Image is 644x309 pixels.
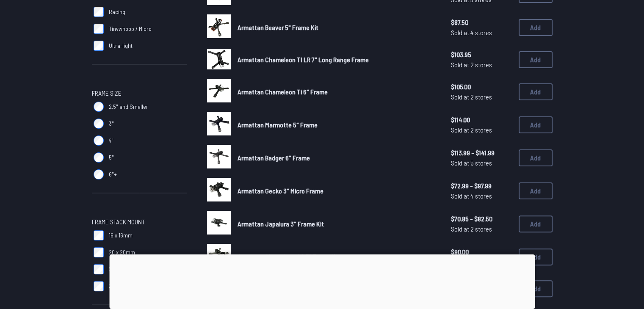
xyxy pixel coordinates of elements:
span: Sold at 4 stores [451,191,512,201]
button: Add [519,51,553,68]
span: Racing [109,8,125,16]
a: Armattan Marmotte 5" Frame [238,120,437,130]
a: image [207,145,231,171]
span: Armattan Chameleon OG 5" Frame Kit [238,253,339,261]
input: 16 x 16mm [94,230,104,240]
iframe: Advertisement [109,254,535,307]
span: $114.00 [451,115,512,125]
a: image [207,244,231,270]
input: 5" [94,152,104,163]
span: $90.00 [451,247,512,257]
a: image [207,79,231,105]
span: Armattan Japalura 3" Frame Kit [238,220,324,228]
span: $70.85 - $82.50 [451,214,512,224]
span: $105.00 [451,82,512,92]
span: Armattan Chameleon TI LR 7" Long Range Frame [238,55,369,63]
button: Add [519,19,553,36]
span: Armattan Badger 6" Frame [238,154,310,162]
span: Sold at 2 stores [451,224,512,234]
span: 30.5 x 30.5mm [109,282,144,290]
span: Armattan Beaver 5" Frame Kit [238,23,318,31]
span: $103.95 [451,50,512,60]
button: Add [519,149,553,166]
img: image [207,244,231,268]
input: 25.5 x 25.5mm [94,264,104,274]
a: image [207,112,231,138]
a: Armattan Chameleon TI LR 7" Long Range Frame [238,55,437,65]
span: 6"+ [109,170,117,179]
button: Add [519,182,553,199]
a: Armattan Chameleon Ti 6" Frame [238,87,437,97]
span: Armattan Gecko 3" Micro Frame [238,187,323,195]
input: 4" [94,135,104,146]
img: image [207,112,231,135]
span: 20 x 20mm [109,248,135,257]
input: 6"+ [94,169,104,179]
span: Sold at 2 stores [451,92,512,102]
span: 5" [109,153,114,162]
img: image [207,211,231,235]
a: image [207,178,231,204]
span: $113.99 - $141.99 [451,148,512,158]
input: 20 x 20mm [94,247,104,257]
img: image [207,79,231,102]
span: Frame Size [92,88,122,98]
input: 3" [94,119,104,129]
a: image [207,47,231,72]
button: Add [519,248,553,265]
span: 25.5 x 25.5mm [109,265,144,273]
span: $72.99 - $97.99 [451,181,512,191]
a: Armattan Badger 6" Frame [238,153,437,163]
img: image [207,49,231,69]
img: image [207,178,231,201]
button: Add [519,280,553,297]
span: 16 x 16mm [109,231,133,240]
img: image [207,14,231,38]
span: Armattan Marmotte 5" Frame [238,121,318,129]
span: 2.5" and Smaller [109,102,148,111]
span: Armattan Chameleon Ti 6" Frame [238,88,328,96]
button: Add [519,215,553,232]
a: Armattan Japalura 3" Frame Kit [238,219,437,229]
span: Sold at 2 stores [451,125,512,135]
a: image [207,14,231,41]
span: Sold at 4 stores [451,28,512,38]
span: 3" [109,119,114,128]
input: Ultra-light [94,41,104,51]
button: Add [519,116,553,133]
a: image [207,211,231,237]
a: Armattan Chameleon OG 5" Frame Kit [238,252,437,262]
img: image [207,145,231,168]
input: 2.5" and Smaller [94,102,104,112]
button: Add [519,83,553,100]
span: Sold at 2 stores [451,60,512,70]
span: 4" [109,136,113,145]
a: Armattan Beaver 5" Frame Kit [238,22,437,33]
a: Armattan Gecko 3" Micro Frame [238,186,437,196]
span: Sold at 5 stores [451,158,512,168]
input: Racing [94,7,104,17]
input: Tinywhoop / Micro [94,24,104,34]
input: 30.5 x 30.5mm [94,281,104,291]
span: Ultra-light [109,41,133,50]
span: Tinywhoop / Micro [109,25,152,33]
span: $87.50 [451,17,512,28]
span: Frame Stack Mount [92,217,145,227]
